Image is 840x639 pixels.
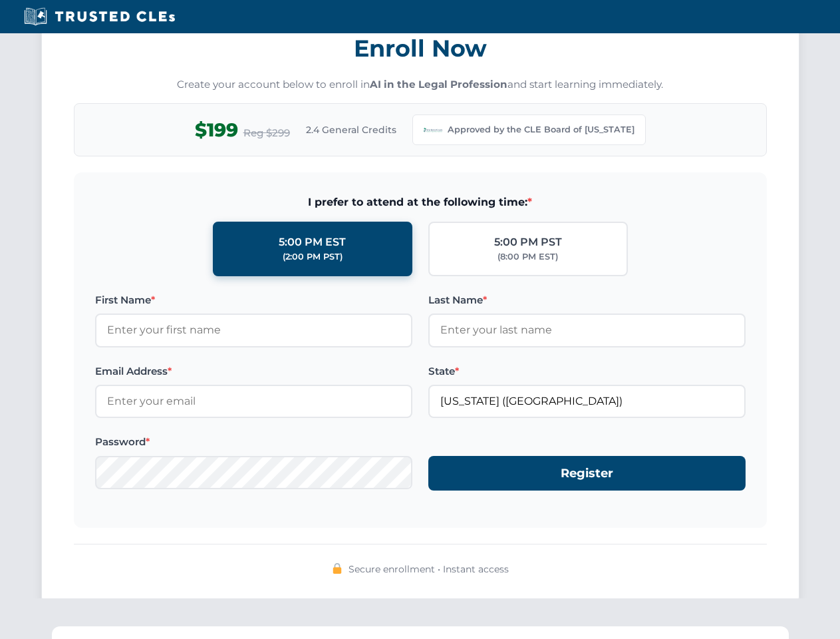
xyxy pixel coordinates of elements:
[74,77,767,93] p: Create your account below to enroll in and start learning immediately.
[20,7,179,27] img: Trusted CLEs
[279,234,346,251] div: 5:00 PM EST
[428,292,746,308] label: Last Name
[95,434,412,450] label: Password
[428,363,746,379] label: State
[428,385,746,418] input: New Jersey (NJ)
[74,27,767,69] h3: Enroll Now
[243,125,290,141] span: Reg $299
[349,562,509,576] span: Secure enrollment • Instant access
[332,563,343,574] img: 🔒
[494,234,562,251] div: 5:00 PM PST
[95,385,412,418] input: Enter your email
[428,456,746,491] button: Register
[195,115,238,145] span: $199
[370,78,507,91] strong: AI in the Legal Profession
[95,194,746,211] span: I prefer to attend at the following time:
[497,250,558,264] div: (8:00 PM EST)
[448,123,634,136] span: Approved by the CLE Board of [US_STATE]
[306,122,396,137] span: 2.4 General Credits
[95,314,412,347] input: Enter your first name
[424,120,442,139] img: New Jersey Bar
[428,314,746,347] input: Enter your last name
[95,363,412,379] label: Email Address
[95,292,412,308] label: First Name
[283,250,343,264] div: (2:00 PM PST)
